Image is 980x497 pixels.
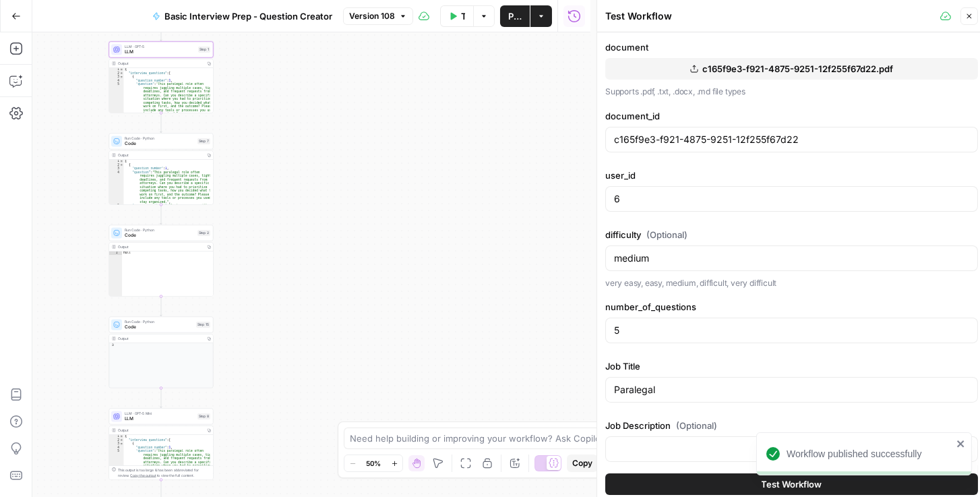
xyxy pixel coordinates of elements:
[120,435,124,439] span: Toggle code folding, rows 1 through 14
[109,450,124,484] div: 5
[120,160,124,164] span: Toggle code folding, rows 1 through 12
[109,68,124,72] div: 1
[125,136,195,141] span: Run Code · Python
[614,252,969,265] input: very easy, easy, medium, difficult, very difficult
[956,438,966,449] button: close
[120,163,124,167] span: Toggle code folding, rows 2 through 6
[144,5,340,27] button: Basic Interview Prep - Question Creator
[605,300,978,314] label: number_of_questions
[160,113,162,132] g: Edge from step_1 to step_7
[762,477,822,491] span: Test Workflow
[349,10,395,22] span: Version 108
[160,388,162,407] g: Edge from step_15 to step_8
[197,138,210,144] div: Step 7
[109,343,213,348] div: 3
[120,76,124,80] span: Toggle code folding, rows 3 through 7
[109,317,214,388] div: Run Code · PythonCodeStep 15Output3
[125,415,195,422] span: LLM
[508,9,522,23] span: Publish
[164,9,332,23] span: Basic Interview Prep - Question Creator
[118,244,203,250] div: Output
[120,71,124,76] span: Toggle code folding, rows 2 through 13
[125,319,193,324] span: Run Code · Python
[196,322,210,328] div: Step 15
[125,324,193,330] span: Code
[109,435,124,439] div: 1
[109,163,124,167] div: 2
[343,7,413,25] button: Version 108
[131,473,156,477] span: Copy the output
[605,58,978,80] button: c165f9e3-f921-4875-9251-12f255f67d22.pdf
[605,169,978,182] label: user_id
[605,473,978,495] button: Test Workflow
[120,442,124,446] span: Toggle code folding, rows 3 through 7
[440,5,473,27] button: Test Workflow
[109,171,124,204] div: 4
[125,227,195,233] span: Run Code · Python
[109,71,124,76] div: 2
[118,61,203,66] div: Output
[787,447,952,461] div: Workflow published successfully
[605,85,978,98] p: Supports .pdf, .txt, .docx, .md file types
[605,419,978,432] label: Job Description
[160,296,162,316] g: Edge from step_2 to step_15
[109,204,124,286] div: 5
[109,446,124,450] div: 4
[109,442,124,446] div: 3
[197,230,210,236] div: Step 2
[118,336,203,341] div: Output
[160,21,162,40] g: Edge from start to step_1
[366,458,381,469] span: 50%
[118,467,210,478] div: This output is too large & has been abbreviated for review. to view the full content.
[125,140,195,147] span: Code
[109,160,124,164] div: 1
[461,9,465,23] span: Test Workflow
[125,49,195,55] span: LLM
[500,5,530,27] button: Publish
[702,62,893,76] span: c165f9e3-f921-4875-9251-12f255f67d22.pdf
[605,359,978,373] label: Job Title
[198,47,210,53] div: Step 1
[646,228,687,241] span: (Optional)
[109,252,122,256] div: 1
[120,68,124,72] span: Toggle code folding, rows 1 through 14
[614,324,969,337] input: 5, 10, 15, 20
[118,428,203,433] div: Output
[109,134,214,205] div: Run Code · PythonCodeStep 7Output[ { "question_number":1, "question":"This paralegal role often r...
[572,457,592,469] span: Copy
[109,438,124,442] div: 2
[605,276,978,290] p: very easy, easy, medium, difficult, very difficult
[605,40,978,54] label: document
[125,411,195,416] span: LLM · GPT-5 Mini
[160,204,162,224] g: Edge from step_7 to step_2
[125,232,195,239] span: Code
[109,83,124,117] div: 5
[676,419,717,432] span: (Optional)
[109,76,124,80] div: 3
[109,167,124,171] div: 3
[614,383,969,397] input: Insurance Sales
[120,438,124,442] span: Toggle code folding, rows 2 through 13
[118,152,203,158] div: Output
[605,228,978,241] label: difficulty
[605,109,978,123] label: document_id
[197,413,210,419] div: Step 8
[125,44,195,49] span: LLM · GPT-5
[109,79,124,83] div: 4
[109,42,214,113] div: LLM · GPT-5LLMStep 1Output{ "interview_questions":[ { "question_number":1, "question":"This paral...
[109,225,214,297] div: Run Code · PythonCodeStep 2Outputnull
[109,409,214,480] div: LLM · GPT-5 MiniLLMStep 8Output{ "interview_questions":[ { "question_number":1, "question":"This ...
[567,455,598,472] button: Copy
